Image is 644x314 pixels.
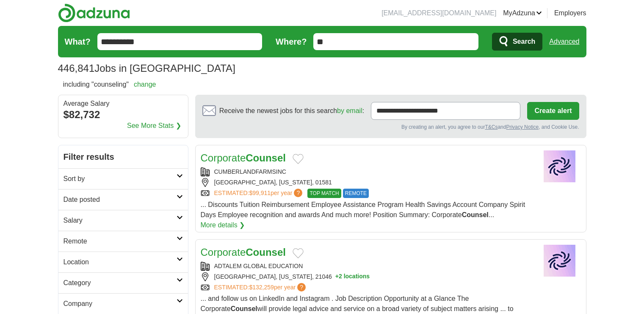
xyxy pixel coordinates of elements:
[276,35,307,48] label: Where?
[201,262,532,271] div: ADTALEM GLOBAL EDUCATION
[134,81,156,88] a: change
[58,231,188,252] a: Remote
[64,215,177,226] h2: Salary
[58,272,188,293] a: Category
[249,284,274,291] span: $132,259
[554,8,586,18] a: Employers
[337,107,362,114] a: by email
[214,189,304,198] a: ESTIMATED:$99,911per year?
[64,278,177,288] h2: Category
[202,123,579,131] div: By creating an alert, you agree to our and , and Cookie Use.
[214,283,308,292] a: ESTIMATED:$132,259per year?
[58,3,130,23] img: Adzuna logo
[335,272,339,281] span: +
[462,211,489,218] strong: Counsel
[65,35,91,48] label: What?
[58,62,235,74] h1: Jobs in [GEOGRAPHIC_DATA]
[64,100,183,107] div: Average Salary
[343,189,369,198] span: REMOTE
[485,124,498,130] a: T&Cs
[297,283,306,291] span: ?
[506,124,539,130] a: Privacy Notice
[58,145,188,168] h2: Filter results
[246,152,286,164] strong: Counsel
[513,33,535,50] span: Search
[58,210,188,231] a: Salary
[219,106,364,116] span: Receive the newest jobs for this search :
[492,33,542,51] button: Search
[294,189,302,197] span: ?
[549,33,579,50] a: Advanced
[539,150,581,182] img: Company logo
[246,246,286,258] strong: Counsel
[64,107,183,122] div: $82,732
[64,299,177,309] h2: Company
[201,246,286,258] a: CorporateCounsel
[64,174,177,184] h2: Sort by
[58,189,188,210] a: Date posted
[539,245,581,277] img: Company logo
[201,220,245,230] a: More details ❯
[335,272,370,281] button: +2 locations
[58,293,188,314] a: Company
[58,252,188,272] a: Location
[63,79,156,90] h2: including "counseling"
[201,167,532,176] div: CUMBERLANDFARMSINC
[64,236,177,246] h2: Remote
[201,152,286,164] a: CorporateCounsel
[293,248,304,258] button: Add to favorite jobs
[201,201,525,218] span: ... Discounts Tuition Reimbursement Employee Assistance Program Health Savings Account Company Sp...
[64,257,177,267] h2: Location
[293,154,304,164] button: Add to favorite jobs
[201,178,532,187] div: [GEOGRAPHIC_DATA], [US_STATE], 01581
[58,61,95,76] span: 446,841
[127,121,181,131] a: See More Stats ❯
[381,8,496,18] li: [EMAIL_ADDRESS][DOMAIN_NAME]
[503,8,542,18] a: MyAdzuna
[58,168,188,189] a: Sort by
[307,189,341,198] span: TOP MATCH
[249,190,271,196] span: $99,911
[527,102,579,120] button: Create alert
[231,305,257,312] strong: Counsel
[201,272,532,281] div: [GEOGRAPHIC_DATA], [US_STATE], 21046
[64,195,177,205] h2: Date posted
